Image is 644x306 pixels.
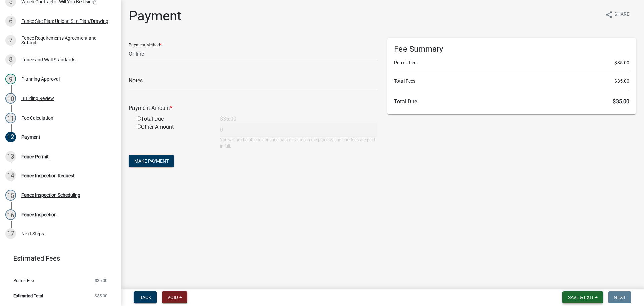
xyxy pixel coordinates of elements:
[95,294,107,298] span: $35.00
[21,154,49,159] div: Fence Permit
[5,93,16,104] div: 10
[614,11,629,19] span: Share
[21,116,53,120] div: Fee Calculation
[608,291,631,303] button: Next
[5,252,110,265] a: Estimated Fees
[21,173,75,178] div: Fence Inspection Request
[21,96,54,101] div: Building Review
[124,104,382,112] div: Payment Amount
[21,135,40,139] div: Payment
[5,113,16,123] div: 11
[394,44,629,54] h6: Fee Summary
[167,295,178,300] span: Void
[13,278,34,283] span: Permit Fee
[129,155,174,167] button: Make Payment
[562,291,603,303] button: Save & Exit
[5,209,16,220] div: 16
[5,35,16,46] div: 7
[134,291,157,303] button: Back
[568,295,594,300] span: Save & Exit
[131,123,215,149] div: Other Amount
[129,8,181,24] h1: Payment
[5,54,16,65] div: 8
[614,59,629,67] span: $35.00
[5,132,16,142] div: 12
[21,77,60,81] div: Planning Approval
[394,98,629,105] h6: Total Due
[21,212,57,217] div: Fence Inspection
[134,158,169,164] span: Make Payment
[95,278,107,283] span: $35.00
[139,295,151,300] span: Back
[614,295,626,300] span: Next
[21,193,80,198] div: Fence Inspection Scheduling
[5,16,16,27] div: 6
[5,228,16,239] div: 17
[5,170,16,181] div: 14
[5,190,16,201] div: 15
[394,78,629,85] li: Total Fees
[21,19,108,24] div: Fence Site Plan: Upload Site Plan/Drawing
[613,98,629,105] span: $35.00
[131,115,215,123] div: Total Due
[21,36,110,45] div: Fence Requirements Agreement and Submit
[5,151,16,162] div: 13
[605,11,613,19] i: share
[162,291,187,303] button: Void
[21,57,75,62] div: Fence and Wall Standards
[394,59,629,67] li: Permit Fee
[600,8,635,21] button: shareShare
[614,78,629,85] span: $35.00
[13,294,43,298] span: Estimated Total
[5,74,16,84] div: 9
